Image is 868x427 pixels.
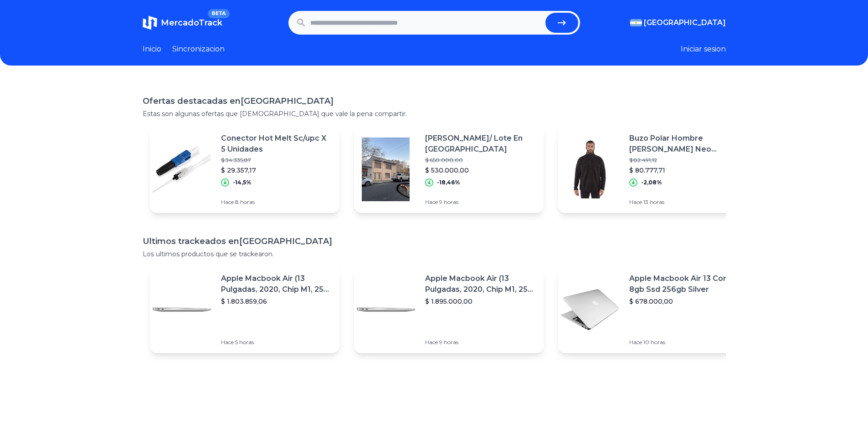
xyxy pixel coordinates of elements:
span: [GEOGRAPHIC_DATA] [644,17,726,28]
p: -14,5% [233,179,252,186]
a: Inicio [143,44,161,55]
p: Apple Macbook Air (13 Pulgadas, 2020, Chip M1, 256 Gb De Ssd, 8 Gb De Ram) - Plata [425,273,536,295]
a: Featured imageApple Macbook Air (13 Pulgadas, 2020, Chip M1, 256 Gb De Ssd, 8 Gb De Ram) - Plata$... [354,266,544,353]
p: Apple Macbook Air (13 Pulgadas, 2020, Chip M1, 256 Gb De Ssd, 8 Gb De Ram) - Plata [221,273,332,295]
a: Sincronizacion [172,44,225,55]
p: [PERSON_NAME]/ Lote En [GEOGRAPHIC_DATA] [425,133,536,155]
img: MercadoTrack [143,15,157,30]
h1: Ofertas destacadas en [GEOGRAPHIC_DATA] [143,95,726,107]
p: Apple Macbook Air 13 Core I5 8gb Ssd 256gb Silver [629,273,740,295]
a: Featured imageApple Macbook Air 13 Core I5 8gb Ssd 256gb Silver$ 678.000,00Hace 10 horas [558,266,748,353]
p: $ 1.895.000,00 [425,297,536,306]
a: MercadoTrackBETA [143,15,222,30]
a: Featured image[PERSON_NAME]/ Lote En [GEOGRAPHIC_DATA]$ 650.000,00$ 530.000,00-18,46%Hace 9 horas [354,126,544,213]
p: -18,46% [437,179,460,186]
p: $ 34.335,87 [221,157,332,164]
p: Hace 9 horas [425,198,536,206]
img: Featured image [558,137,622,201]
h1: Ultimos trackeados en [GEOGRAPHIC_DATA] [143,235,726,248]
p: Hace 9 horas [425,339,536,346]
p: $ 82.491,12 [629,157,740,164]
p: -2,08% [641,179,662,186]
p: $ 530.000,00 [425,166,536,175]
p: $ 80.777,71 [629,166,740,175]
p: $ 650.000,00 [425,157,536,164]
span: MercadoTrack [161,18,222,28]
img: Featured image [558,278,622,341]
p: Conector Hot Melt Sc/upc X 5 Unidades [221,133,332,155]
p: Hace 13 horas [629,198,740,206]
p: Estas son algunas ofertas que [DEMOGRAPHIC_DATA] que vale la pena compartir. [143,109,726,118]
p: Buzo Polar Hombre [PERSON_NAME] Neo Termico Increible [629,133,740,155]
a: Featured imageBuzo Polar Hombre [PERSON_NAME] Neo Termico Increible$ 82.491,12$ 80.777,71-2,08%Ha... [558,126,748,213]
img: Featured image [354,278,418,341]
p: Hace 8 horas [221,198,332,206]
img: Featured image [150,278,214,341]
p: $ 678.000,00 [629,297,740,306]
img: Argentina [630,19,642,26]
span: BETA [208,9,229,18]
img: Featured image [354,137,418,201]
p: $ 1.803.859,06 [221,297,332,306]
p: Los ultimos productos que se trackearon. [143,249,726,259]
img: Featured image [150,137,214,201]
p: Hace 10 horas [629,339,740,346]
a: Featured imageApple Macbook Air (13 Pulgadas, 2020, Chip M1, 256 Gb De Ssd, 8 Gb De Ram) - Plata$... [150,266,339,353]
button: [GEOGRAPHIC_DATA] [630,17,726,28]
p: Hace 5 horas [221,339,332,346]
button: Iniciar sesion [681,44,726,55]
p: $ 29.357,17 [221,166,332,175]
a: Featured imageConector Hot Melt Sc/upc X 5 Unidades$ 34.335,87$ 29.357,17-14,5%Hace 8 horas [150,126,339,213]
